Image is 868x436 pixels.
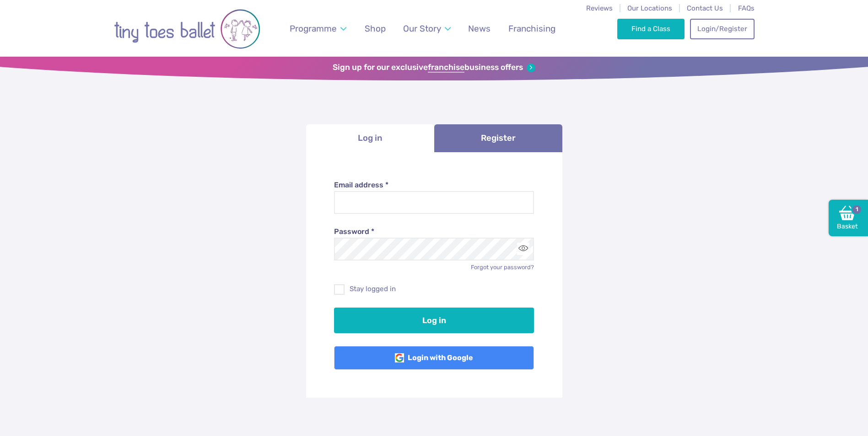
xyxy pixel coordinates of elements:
[334,284,534,294] label: Stay logged in
[290,23,337,34] span: Programme
[365,23,386,34] span: Shop
[738,4,755,12] a: FAQs
[334,180,534,190] label: Email address *
[517,243,529,255] button: Toggle password visibility
[334,346,534,370] a: Login with Google
[395,353,404,362] img: Google Logo
[851,204,862,215] span: 1
[403,23,441,34] span: Our Story
[334,308,534,333] button: Log in
[468,23,491,34] span: News
[434,124,562,152] a: Register
[687,4,723,12] a: Contact Us
[285,18,350,39] a: Programme
[617,19,685,39] a: Find a Class
[627,4,672,12] a: Our Locations
[508,23,555,34] span: Franchising
[428,63,464,73] strong: franchise
[360,18,390,39] a: Shop
[690,19,754,39] a: Login/Register
[333,63,535,73] a: Sign up for our exclusivefranchisebusiness offers
[334,227,534,237] label: Password *
[306,152,562,398] div: Log in
[829,200,868,236] a: Basket1
[471,264,534,271] a: Forgot your password?
[586,4,613,12] a: Reviews
[504,18,560,39] a: Franchising
[399,18,455,39] a: Our Story
[464,18,495,39] a: News
[114,6,260,52] img: tiny toes ballet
